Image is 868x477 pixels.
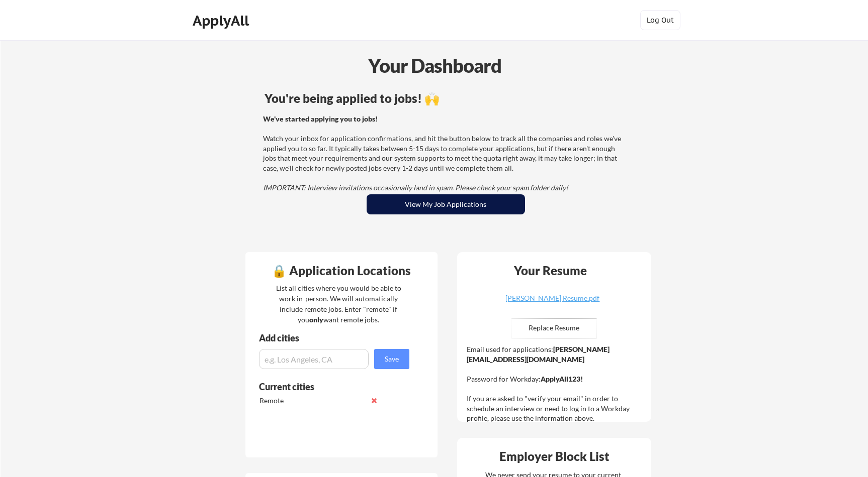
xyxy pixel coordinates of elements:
[374,349,409,369] button: Save
[263,183,568,192] em: IMPORTANT: Interview invitations occasionally land in spam. Please check your spam folder daily!
[367,194,525,214] button: View My Job Applications
[461,450,648,462] div: Employer Block List
[259,349,369,369] input: e.g. Los Angeles, CA
[259,396,366,406] div: Remote
[541,375,583,383] strong: ApplyAll123!
[263,114,378,123] strong: We've started applying you to jobs!
[263,114,626,193] div: Watch your inbox for application confirmations, and hit the button below to track all the compani...
[467,345,610,364] strong: [PERSON_NAME][EMAIL_ADDRESS][DOMAIN_NAME]
[259,382,398,391] div: Current cities
[270,283,408,325] div: List all cities where you would be able to work in-person. We will automatically include remote j...
[467,344,644,423] div: Email used for applications: Password for Workday: If you are asked to "verify your email" in ord...
[501,265,600,277] div: Your Resume
[248,265,435,277] div: 🔒 Application Locations
[265,92,627,104] div: You're being applied to jobs! 🙌
[193,12,252,29] div: ApplyAll
[493,295,613,302] div: [PERSON_NAME] Resume.pdf
[493,295,613,310] a: [PERSON_NAME] Resume.pdf
[1,51,868,80] div: Your Dashboard
[259,333,412,342] div: Add cities
[640,10,680,30] button: Log Out
[309,315,323,324] strong: only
